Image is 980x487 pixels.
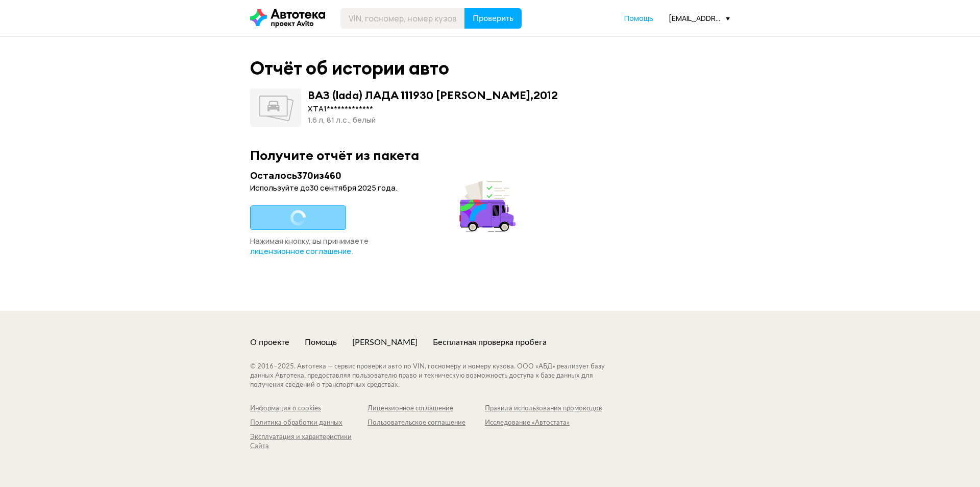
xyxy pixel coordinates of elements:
a: Эксплуатация и характеристики Сайта [250,433,367,451]
a: Информация о cookies [250,404,367,413]
a: Политика обработки данных [250,419,367,428]
a: Пользовательское соглашение [367,419,485,428]
div: ВАЗ (lada) ЛАДА 111930 [PERSON_NAME] , 2012 [308,88,558,102]
span: Проверить [473,14,513,22]
a: О проекте [250,337,289,348]
div: Используйте до 30 сентября 2025 года . [250,183,519,193]
div: [EMAIL_ADDRESS][DOMAIN_NAME] [669,13,730,23]
span: Помощь [624,13,653,23]
a: лицензионное соглашение [250,246,351,257]
a: Лицензионное соглашение [367,404,485,413]
a: Бесплатная проверка пробега [433,337,547,348]
div: Получите отчёт из пакета [250,147,730,163]
a: [PERSON_NAME] [352,337,418,348]
a: Помощь [305,337,337,348]
span: Нажимая кнопку, вы принимаете . [250,236,369,257]
button: Проверить [464,8,522,29]
a: Правила использования промокодов [485,404,602,413]
a: Помощь [624,13,653,24]
a: Исследование «Автостата» [485,419,602,428]
div: Отчёт об истории авто [250,57,449,79]
div: 1.6 л, 81 л.c., белый [308,114,558,126]
div: © 2016– 2025 . Автотека — сервис проверки авто по VIN, госномеру и номеру кузова. ООО «АБД» реали... [250,362,625,390]
input: VIN, госномер, номер кузова [340,8,465,29]
div: Осталось 370 из 460 [250,169,519,182]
